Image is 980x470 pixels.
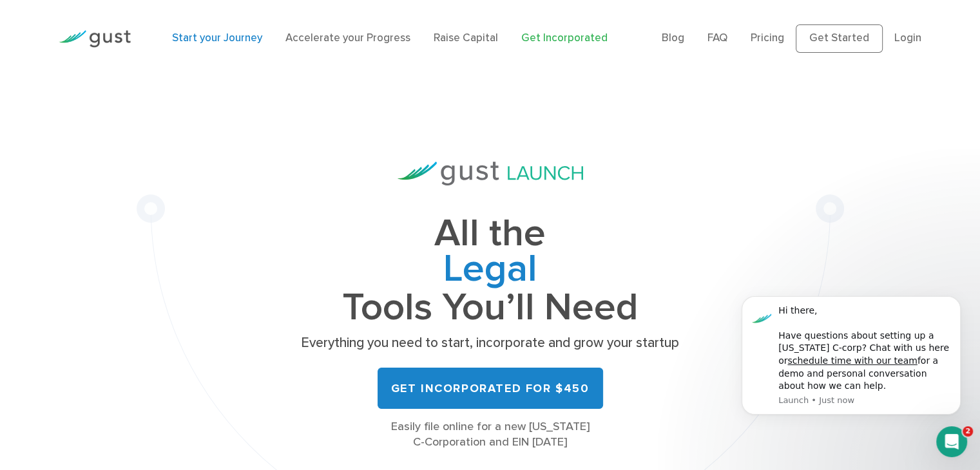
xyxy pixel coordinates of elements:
a: Get Incorporated [521,32,608,44]
p: Everything you need to start, incorporate and grow your startup [297,334,684,352]
span: Legal [297,252,684,290]
a: Accelerate your Progress [285,32,410,44]
a: Blog [662,32,684,44]
a: FAQ [707,32,727,44]
iframe: Intercom notifications message [722,277,980,435]
a: Login [894,32,921,44]
div: Easily file online for a new [US_STATE] C-Corporation and EIN [DATE] [297,419,684,450]
a: Get Incorporated for $450 [378,368,603,409]
a: Get Started [796,24,883,53]
h1: All the Tools You’ll Need [297,216,684,325]
a: Start your Journey [172,32,262,44]
img: Gust Launch Logo [398,162,583,185]
a: Pricing [751,32,784,44]
img: Gust Logo [59,30,131,48]
iframe: Chat Widget [765,331,980,470]
a: Raise Capital [434,32,498,44]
